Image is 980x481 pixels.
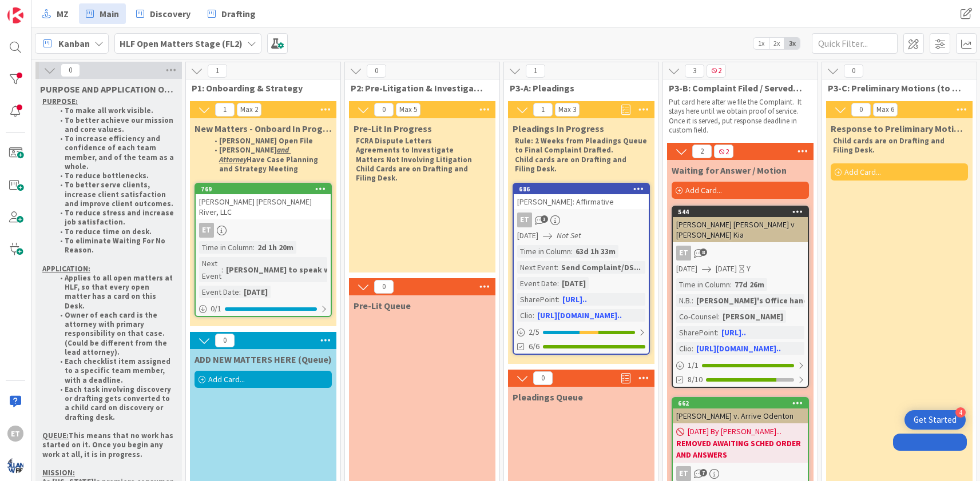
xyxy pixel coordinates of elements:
[557,261,558,274] span: :
[192,82,326,94] span: P1: Onboarding & Strategy
[219,136,313,146] strong: [PERSON_NAME] Open File
[367,64,386,78] span: 0
[514,213,649,227] div: ET
[65,134,176,171] strong: To increase efficiency and confidence of each team member, and of the team as a whole.
[65,171,149,181] strong: To reduce bottlenecks.
[831,123,968,134] span: Response to Preliminary Motions
[562,294,587,304] a: [URL]..
[673,217,808,242] div: [PERSON_NAME] [PERSON_NAME] v [PERSON_NAME] Kia
[61,63,80,77] span: 0
[676,310,718,323] div: Co-Counsel
[354,300,411,311] span: Pre-Lit Queue
[514,184,649,209] div: 686[PERSON_NAME]: Affirmative
[514,194,649,209] div: [PERSON_NAME]: Affirmative
[517,230,538,242] span: [DATE]
[513,183,650,355] a: 686[PERSON_NAME]: AffirmativeET[DATE]Not SetTime in Column:63d 1h 33mNext Event:Send Complaint/DS...
[199,241,253,254] div: Time in Column
[221,263,223,276] span: :
[120,38,243,49] b: HLF Open Matters Stage (FL2)
[196,223,331,238] div: ET
[557,230,581,240] i: Not Set
[707,64,726,78] span: 2
[529,326,539,338] span: 2 / 5
[673,466,808,481] div: ET
[399,107,417,113] div: Max 5
[526,64,545,78] span: 1
[876,107,894,113] div: Max 6
[688,426,781,438] span: [DATE] By [PERSON_NAME]...
[558,293,560,306] span: :
[573,245,618,258] div: 63d 1h 33m
[356,155,472,165] strong: Matters Not Involving Litigation
[255,241,296,254] div: 2d 1h 20m
[35,3,76,24] a: MZ
[851,103,871,117] span: 0
[241,286,271,298] div: [DATE]
[65,356,172,385] strong: Each checklist item assigned to a specific team member, with a deadline.
[672,165,787,176] span: Waiting for Answer / Motion
[240,107,258,113] div: Max 2
[150,7,191,21] span: Discovery
[253,241,255,254] span: :
[514,184,649,194] div: 686
[65,384,173,422] strong: Each task involving discovery or drafting gets converted to a child card on discovery or drafting...
[700,469,707,476] span: 7
[374,280,394,294] span: 0
[374,103,394,117] span: 0
[541,215,548,223] span: 3
[65,273,174,311] strong: Applies to all open matters at HLF, so that every open matter has a card on this Desk.
[196,184,331,219] div: 769[PERSON_NAME] [PERSON_NAME] River, LLC
[65,115,175,134] strong: To better achieve our mission and core values.
[673,246,808,260] div: ET
[769,38,784,49] span: 2x
[201,3,263,24] a: Drafting
[199,286,239,298] div: Event Date
[65,227,152,237] strong: To reduce time on desk.
[533,309,534,322] span: :
[685,64,704,78] span: 3
[669,82,803,94] span: P3-B: Complaint Filed / Served / Waiting
[529,340,539,352] span: 6/6
[65,208,176,227] strong: To reduce stress and increase job satisfaction.
[676,246,691,260] div: ET
[533,371,553,385] span: 0
[812,33,898,54] input: Quick Filter...
[517,261,557,274] div: Next Event
[517,213,532,227] div: ET
[914,414,957,426] div: Get Started
[721,327,746,338] a: [URL]..
[42,468,75,478] u: MISSION:
[196,184,331,194] div: 769
[208,374,245,384] span: Add Card...
[199,223,214,238] div: ET
[215,103,235,117] span: 1
[65,236,167,255] strong: To eliminate Waiting For No Reason.
[219,145,320,174] strong: [PERSON_NAME] Have Case Planning and Strategy Meeting
[673,358,808,372] div: 1/1
[517,245,571,258] div: Time in Column
[208,64,227,78] span: 1
[514,325,649,339] div: 2/5
[513,391,583,403] span: Pleadings Queue
[559,277,589,290] div: [DATE]
[7,7,23,23] img: Visit kanbanzone.com
[40,83,177,95] span: PURPOSE AND APPLICATION OF OPEN MATTERS DESK
[716,263,737,275] span: [DATE]
[57,7,69,21] span: MZ
[717,326,719,339] span: :
[129,3,197,24] a: Discovery
[517,293,558,306] div: SharePoint
[753,38,769,49] span: 1x
[692,294,693,307] span: :
[844,167,881,177] span: Add Card...
[732,278,767,291] div: 77d 26m
[844,64,863,78] span: 0
[195,354,332,365] span: ADD NEW MATTERS HERE (Queue)
[692,342,693,355] span: :
[513,123,604,134] span: Pleadings In Progress
[42,97,78,106] u: PURPOSE:
[558,107,576,113] div: Max 3
[692,145,712,158] span: 2
[356,145,454,155] strong: Agreements to Investigate
[676,466,691,481] div: ET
